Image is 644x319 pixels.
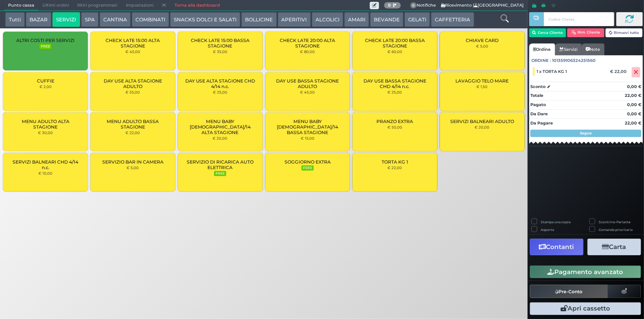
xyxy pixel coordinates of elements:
[302,165,313,171] small: FREE
[344,12,369,27] button: AMARI
[388,90,402,94] small: € 25,00
[97,78,169,89] span: DAY USE ALTA STAGIONE ADULTO
[388,125,402,129] small: € 50,00
[541,220,571,224] label: Stampa una copia
[609,69,630,74] div: € 22,00
[388,49,402,54] small: € 60,00
[5,12,25,27] button: Tutti
[300,90,315,94] small: € 45,00
[530,239,583,255] button: Contanti
[81,12,99,27] button: SPA
[16,38,75,43] span: ALTRI COSTI PER SERVIZI
[285,159,331,165] span: SOGGIORNO EXTRA
[544,12,614,26] input: Codice Cliente
[382,159,408,165] span: TORTA KG 1
[606,28,643,37] button: Rimuovi tutto
[312,12,343,27] button: ALCOLICI
[532,57,551,64] span: Ordine :
[97,38,169,49] span: CHECK LATE 15:00 ALTA STAGIONE
[582,43,604,55] a: Note
[627,111,641,116] strong: 0,00 €
[170,12,240,27] button: SNACKS DOLCI E SALATI
[599,227,633,232] label: Comanda prioritaria
[38,0,73,11] span: Ultimi ordini
[555,43,582,55] a: Servizi
[184,78,256,89] span: DAY USE ALTA STAGIONE CHD 4/14 n.c.
[213,90,227,94] small: € 25,00
[388,3,391,8] b: 0
[404,12,430,27] button: GELATI
[625,120,641,126] strong: 22,00 €
[388,165,402,170] small: € 22,00
[184,119,256,135] span: MENU BABY [DEMOGRAPHIC_DATA]/14 ALTA STAGIONE
[300,49,315,54] small: € 80,00
[39,44,51,49] small: FREE
[241,12,276,27] button: BOLLICINE
[580,131,592,136] strong: Segue
[171,0,224,11] a: Torna alla dashboard
[370,12,403,27] button: BEVANDE
[529,28,566,37] button: Cerca Cliente
[377,119,413,124] span: PRANZO EXTRA
[97,119,169,130] span: MENU ADULTO BASSA STAGIONE
[530,102,546,107] strong: Pagato
[530,266,641,278] button: Pagamento avanzato
[38,130,53,135] small: € 30,00
[271,119,344,135] span: MENU BABY [DEMOGRAPHIC_DATA]/14 BASSA STAGIONE
[214,171,226,176] small: FREE
[9,119,82,130] span: MENU ADULTO ALTA STAGIONE
[52,12,80,27] button: SERVIZI
[530,285,608,298] button: Pre-Conto
[127,165,139,170] small: € 5,00
[627,84,641,89] strong: 0,00 €
[9,159,82,170] span: SERVIZI BALNEARI CHD 4/14 n.c.
[271,78,344,89] span: DAY USE BASSA STAGIONE ADULTO
[125,49,140,54] small: € 45,00
[38,171,52,175] small: € 10,00
[122,0,158,11] span: Impostazioni
[102,159,163,165] span: SERVIZIO BAR IN CAMERA
[184,159,256,170] span: SERVIZIO DI RICARICA AUTO ELETTRICA
[184,38,256,49] span: CHECK LATE 15:00 BASSA STAGIONE
[530,93,543,98] strong: Totale
[73,0,121,11] span: Ritiri programmati
[530,120,553,126] strong: Da Pagare
[213,49,227,54] small: € 35,00
[599,220,631,224] label: Scontrino Parlante
[410,2,417,9] span: 0
[4,0,38,11] span: Punto cassa
[530,111,548,116] strong: Da Dare
[552,57,596,64] span: 101359106324251560
[100,12,131,27] button: CANTINA
[450,119,514,124] span: SERVIZI BALNEARI ADULTO
[456,78,509,84] span: LAVAGGIO TELO MARE
[26,12,51,27] button: BAZAR
[278,12,311,27] button: APERITIVI
[39,84,52,89] small: € 2,00
[588,239,641,255] button: Carta
[541,227,554,232] label: Asporto
[529,43,555,55] a: Ordine
[213,136,228,140] small: € 20,00
[359,38,431,49] span: CHECK LATE 20:00 BASSA STAGIONE
[477,84,488,89] small: € 1,50
[125,90,140,94] small: € 55,00
[530,84,545,90] strong: Sconto
[359,78,431,89] span: DAY USE BASSA STAGIONE CHD 4/14 n.c.
[627,102,641,107] strong: 0,00 €
[530,302,641,315] button: Apri cassetto
[132,12,169,27] button: COMBINATI
[537,69,567,74] span: 1 x TORTA KG 1
[125,130,140,135] small: € 22,00
[625,93,641,98] strong: 22,00 €
[567,28,605,37] button: Rim. Cliente
[271,38,344,49] span: CHECK LATE 20:00 ALTA STAGIONE
[301,136,314,140] small: € 15,00
[476,44,488,48] small: € 5,00
[475,125,490,129] small: € 20,00
[37,78,54,84] span: CUFFIE
[466,38,499,43] span: CHIAVE CARD
[431,12,474,27] button: CAFFETTERIA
